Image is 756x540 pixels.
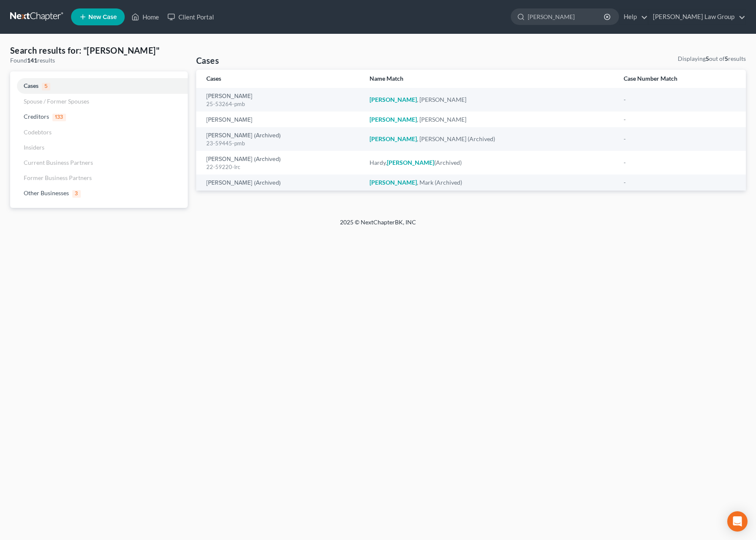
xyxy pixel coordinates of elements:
[363,70,617,88] th: Name Match
[10,56,188,65] div: Found results
[706,55,709,62] strong: 5
[619,9,648,25] a: Help
[24,174,92,181] span: Former Business Partners
[370,116,417,123] em: [PERSON_NAME]
[10,125,188,140] a: Codebtors
[206,133,281,139] a: [PERSON_NAME] (Archived)
[370,135,610,143] div: , [PERSON_NAME] (Archived)
[24,159,93,166] span: Current Business Partners
[624,115,736,124] div: -
[624,158,736,167] div: -
[27,57,37,64] strong: 141
[24,113,49,120] span: Creditors
[24,189,69,196] span: Other Businesses
[370,178,610,187] div: , Mark (Archived)
[10,185,188,201] a: Other Businesses3
[10,170,188,185] a: Former Business Partners
[196,70,363,88] th: Cases
[387,159,434,166] em: [PERSON_NAME]
[72,190,81,198] span: 3
[163,9,218,25] a: Client Portal
[24,144,44,151] span: Insiders
[727,511,748,532] div: Open Intercom Messenger
[370,179,417,186] em: [PERSON_NAME]
[24,98,89,105] span: Spouse / Former Spouses
[10,78,188,94] a: Cases5
[137,218,619,233] div: 2025 © NextChapterBK, INC
[10,44,188,56] h4: Search results for: "[PERSON_NAME]"
[10,155,188,170] a: Current Business Partners
[24,82,38,89] span: Cases
[624,95,736,104] div: -
[649,9,745,25] a: [PERSON_NAME] Law Group
[42,83,50,90] span: 5
[617,70,746,88] th: Case Number Match
[206,100,356,108] div: 25-53264-pmb
[370,115,610,124] div: , [PERSON_NAME]
[196,55,219,66] h4: Cases
[206,93,252,99] a: [PERSON_NAME]
[370,96,417,103] em: [PERSON_NAME]
[24,128,52,136] span: Codebtors
[528,9,605,25] input: Search by name...
[10,109,188,125] a: Creditors133
[370,158,610,167] div: Hardy, (Archived)
[10,94,188,109] a: Spouse / Former Spouses
[624,135,736,143] div: -
[370,95,610,104] div: , [PERSON_NAME]
[624,178,736,187] div: -
[88,14,117,20] span: New Case
[127,9,163,25] a: Home
[206,139,356,147] div: 23-59445-pmb
[206,180,281,186] a: [PERSON_NAME] (Archived)
[370,135,417,142] em: [PERSON_NAME]
[206,156,281,162] a: [PERSON_NAME] (Archived)
[206,163,356,171] div: 22-59220-lrc
[678,55,746,63] div: Displaying out of results
[206,117,252,123] a: [PERSON_NAME]
[10,140,188,155] a: Insiders
[725,55,728,62] strong: 5
[52,114,66,121] span: 133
